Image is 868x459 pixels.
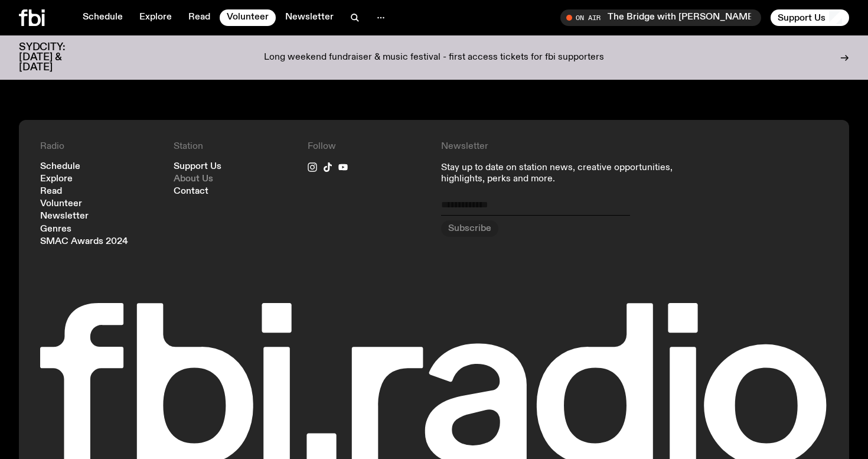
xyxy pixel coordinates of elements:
[174,162,221,171] a: Support Us
[76,9,130,26] a: Schedule
[264,53,604,63] p: Long weekend fundraiser & music festival - first access tickets for fbi supporters
[40,212,89,221] a: Newsletter
[40,225,71,234] a: Genres
[560,9,761,26] button: On AirThe Bridge with [PERSON_NAME]
[174,141,293,152] h4: Station
[441,220,498,237] button: Subscribe
[40,141,159,152] h4: Radio
[132,9,179,26] a: Explore
[181,9,217,26] a: Read
[40,200,82,209] a: Volunteer
[174,187,208,196] a: Contact
[771,9,849,26] button: Support Us
[441,162,694,185] p: Stay up to date on station news, creative opportunities, highlights, perks and more.
[40,162,80,171] a: Schedule
[278,9,341,26] a: Newsletter
[308,141,427,152] h4: Follow
[778,12,825,23] span: Support Us
[19,43,94,73] h3: SYDCITY: [DATE] & [DATE]
[220,9,276,26] a: Volunteer
[40,175,73,184] a: Explore
[174,175,213,184] a: About Us
[40,187,62,196] a: Read
[441,141,694,152] h4: Newsletter
[40,237,128,246] a: SMAC Awards 2024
